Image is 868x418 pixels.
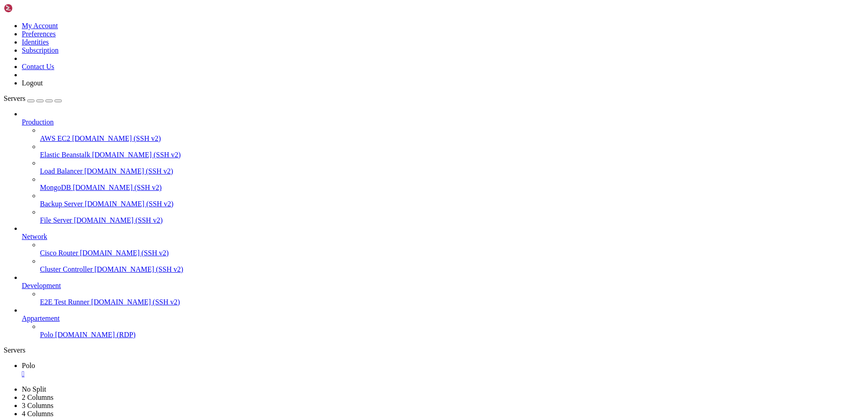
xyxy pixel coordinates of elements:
span: Cluster Controller [40,265,93,273]
span: [DOMAIN_NAME] (SSH v2) [72,134,161,142]
a: Production [22,118,864,126]
span: [DOMAIN_NAME] (SSH v2) [92,151,181,159]
li: Network [22,224,864,274]
a: E2E Test Runner [DOMAIN_NAME] (SSH v2) [40,298,864,306]
a: 4 Columns [22,410,54,418]
span: Development [22,282,61,289]
a: Load Balancer [DOMAIN_NAME] (SSH v2) [40,167,864,175]
li: File Server [DOMAIN_NAME] (SSH v2) [40,208,864,224]
span: [DOMAIN_NAME] (RDP) [55,331,135,338]
li: Appartement [22,306,864,339]
span: Elastic Beanstalk [40,151,90,159]
div: Servers [4,346,864,354]
li: E2E Test Runner [DOMAIN_NAME] (SSH v2) [40,290,864,306]
span: Polo [40,331,53,338]
li: Development [22,274,864,306]
a: Logout [22,79,43,87]
span: AWS EC2 [40,134,70,142]
li: Cisco Router [DOMAIN_NAME] (SSH v2) [40,241,864,257]
span: Servers [4,95,25,102]
a: Network [22,233,864,241]
li: Cluster Controller [DOMAIN_NAME] (SSH v2) [40,257,864,274]
span: Backup Server [40,200,83,208]
span: MongoDB [40,184,71,191]
a: Subscription [22,46,59,54]
span: [DOMAIN_NAME] (SSH v2) [73,184,162,191]
span: Cisco Router [40,249,78,257]
a: Polo [DOMAIN_NAME] (RDP) [40,331,864,339]
span: [DOMAIN_NAME] (SSH v2) [84,167,173,175]
a: 2 Columns [22,393,54,401]
li: AWS EC2 [DOMAIN_NAME] (SSH v2) [40,126,864,143]
span: [DOMAIN_NAME] (SSH v2) [80,249,169,257]
a: Contact Us [22,63,54,70]
a: Preferences [22,30,56,38]
span: Production [22,118,54,126]
li: Backup Server [DOMAIN_NAME] (SSH v2) [40,192,864,208]
li: Production [22,110,864,224]
span: [DOMAIN_NAME] (SSH v2) [85,200,174,208]
span: Appartement [22,314,60,322]
a: Cisco Router [DOMAIN_NAME] (SSH v2) [40,249,864,257]
a: Cluster Controller [DOMAIN_NAME] (SSH v2) [40,265,864,274]
a: Elastic Beanstalk [DOMAIN_NAME] (SSH v2) [40,151,864,159]
a:  [22,370,864,378]
img: Shellngn [4,4,56,13]
a: Backup Server [DOMAIN_NAME] (SSH v2) [40,200,864,208]
li: Load Balancer [DOMAIN_NAME] (SSH v2) [40,159,864,175]
span: Network [22,233,47,240]
a: My Account [22,22,58,30]
a: Development [22,282,864,290]
a: MongoDB [DOMAIN_NAME] (SSH v2) [40,184,864,192]
a: AWS EC2 [DOMAIN_NAME] (SSH v2) [40,134,864,143]
a: Identities [22,38,49,46]
span: Polo [22,362,35,369]
span: [DOMAIN_NAME] (SSH v2) [91,298,180,306]
a: Polo [22,362,864,378]
a: Appartement [22,314,864,323]
li: MongoDB [DOMAIN_NAME] (SSH v2) [40,175,864,192]
span: E2E Test Runner [40,298,89,306]
span: File Server [40,216,72,224]
span: [DOMAIN_NAME] (SSH v2) [74,216,163,224]
li: Elastic Beanstalk [DOMAIN_NAME] (SSH v2) [40,143,864,159]
a: Servers [4,95,62,102]
span: Load Balancer [40,167,83,175]
span: [DOMAIN_NAME] (SSH v2) [94,265,183,273]
a: 3 Columns [22,402,54,409]
a: File Server [DOMAIN_NAME] (SSH v2) [40,216,864,224]
a: No Split [22,385,46,393]
li: Polo [DOMAIN_NAME] (RDP) [40,323,864,339]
